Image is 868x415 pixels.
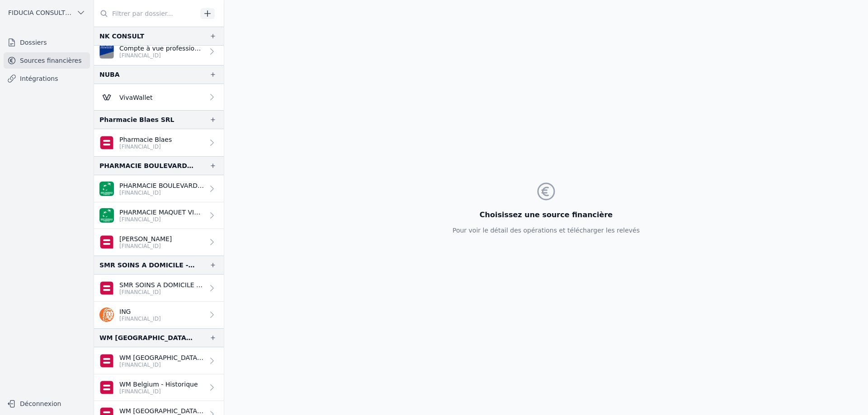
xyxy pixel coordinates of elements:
[99,135,114,150] img: belfius-1.png
[119,280,204,289] p: SMR SOINS A DOMICILE - THU
[99,114,174,125] div: Pharmacie Blaes SRL
[94,202,224,229] a: PHARMACIE MAQUET VICTOIRE [FINANCIAL_ID]
[4,34,90,51] a: Dossiers
[94,302,224,328] a: ING [FINANCIAL_ID]
[99,235,114,249] img: belfius-1.png
[99,332,195,343] div: WM [GEOGRAPHIC_DATA] SRL
[8,8,73,17] span: FIDUCIA CONSULTING SRL
[119,208,204,217] p: PHARMACIE MAQUET VICTOIRE
[453,210,640,220] h3: Choisissez une source financière
[99,182,114,196] img: BNP_BE_BUSINESS_GEBABEBB.png
[119,135,172,144] p: Pharmacie Blaes
[119,143,172,150] p: [FINANCIAL_ID]
[4,70,90,87] a: Intégrations
[99,160,195,171] div: PHARMACIE BOULEVARD SPRL
[119,289,204,296] p: [FINANCIAL_ID]
[99,308,114,322] img: ing.png
[99,208,114,223] img: BNP_BE_BUSINESS_GEBABEBB.png
[119,181,204,190] p: PHARMACIE BOULEVARD SPRL
[119,388,198,395] p: [FINANCIAL_ID]
[94,84,224,110] a: VivaWallet
[99,31,144,42] div: NK CONSULT
[119,216,204,223] p: [FINANCIAL_ID]
[94,129,224,156] a: Pharmacie Blaes [FINANCIAL_ID]
[99,281,114,295] img: belfius.png
[99,69,120,80] div: NUBA
[94,175,224,202] a: PHARMACIE BOULEVARD SPRL [FINANCIAL_ID]
[119,44,204,53] p: Compte à vue professionnel
[119,315,161,322] p: [FINANCIAL_ID]
[119,380,198,389] p: WM Belgium - Historique
[94,229,224,256] a: [PERSON_NAME] [FINANCIAL_ID]
[99,44,114,59] img: VAN_BREDA_JVBABE22XXX.png
[4,52,90,69] a: Sources financières
[99,354,114,368] img: belfius.png
[94,38,224,65] a: Compte à vue professionnel [FINANCIAL_ID]
[119,307,161,316] p: ING
[94,374,224,401] a: WM Belgium - Historique [FINANCIAL_ID]
[453,226,640,235] p: Pour voir le détail des opérations et télécharger les relevés
[94,275,224,302] a: SMR SOINS A DOMICILE - THU [FINANCIAL_ID]
[119,353,204,362] p: WM [GEOGRAPHIC_DATA] - [GEOGRAPHIC_DATA]
[119,52,204,59] p: [FINANCIAL_ID]
[119,242,172,250] p: [FINANCIAL_ID]
[94,347,224,374] a: WM [GEOGRAPHIC_DATA] - [GEOGRAPHIC_DATA] [FINANCIAL_ID]
[119,361,204,368] p: [FINANCIAL_ID]
[94,5,197,22] input: Filtrer par dossier...
[99,260,195,270] div: SMR SOINS A DOMICILE - THUISZORG
[99,380,114,395] img: belfius.png
[119,234,172,243] p: [PERSON_NAME]
[119,93,152,102] p: VivaWallet
[4,5,90,20] button: FIDUCIA CONSULTING SRL
[4,396,90,411] button: Déconnexion
[99,90,114,104] img: Viva-Wallet.webp
[119,189,204,196] p: [FINANCIAL_ID]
